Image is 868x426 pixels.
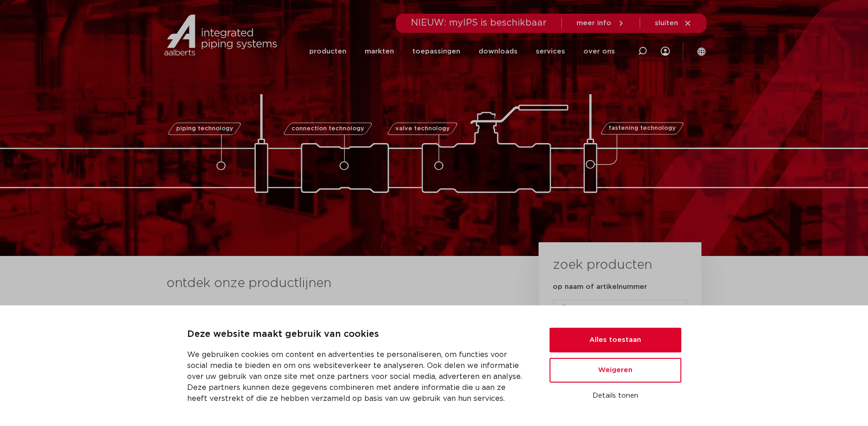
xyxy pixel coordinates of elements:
button: Weigeren [550,358,681,383]
span: fastening technology [609,126,676,132]
a: sluiten [655,19,692,27]
a: meer info [577,19,625,27]
button: Details tonen [550,388,681,404]
h3: zoek producten [553,256,652,274]
span: meer info [577,20,611,27]
p: We gebruiken cookies om content en advertenties te personaliseren, om functies voor social media ... [187,349,528,404]
span: sluiten [655,20,678,27]
a: markten [365,33,394,70]
input: zoeken [553,300,687,321]
span: NIEUW: myIPS is beschikbaar [411,18,547,27]
span: connection technology [291,126,364,132]
p: Deze website maakt gebruik van cookies [187,327,528,342]
a: producten [309,33,346,70]
h3: ontdek onze productlijnen [167,274,508,293]
nav: Menu [309,33,615,70]
a: services [536,33,565,70]
a: toepassingen [412,33,460,70]
a: downloads [479,33,518,70]
div: my IPS [661,33,670,70]
a: over ons [583,33,615,70]
span: valve technology [395,126,450,132]
button: Alles toestaan [550,328,681,352]
label: op naam of artikelnummer [553,282,647,292]
span: piping technology [176,126,233,132]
